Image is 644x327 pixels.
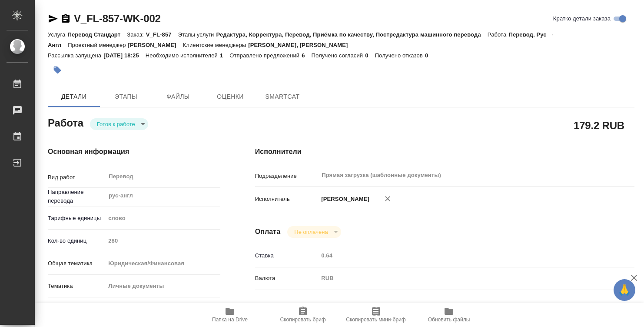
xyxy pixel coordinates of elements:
[48,237,105,245] p: Кол-во единиц
[53,91,95,102] span: Детали
[48,13,58,24] button: Скопировать ссылку для ЯМессенджера
[425,52,435,59] p: 0
[127,31,146,38] p: Заказ:
[255,274,319,283] p: Валюта
[48,147,220,157] h4: Основная информация
[146,31,178,38] p: V_FL-857
[378,189,397,208] button: Удалить исполнителя
[318,271,603,286] div: RUB
[60,13,71,24] button: Скопировать ссылку
[212,317,248,323] span: Папка на Drive
[375,52,425,59] p: Получено отказов
[48,31,67,38] p: Услуга
[617,281,632,299] span: 🙏
[183,42,249,48] p: Клиентские менеджеры
[255,195,319,204] p: Исполнитель
[428,317,470,323] span: Обновить файлы
[255,147,634,157] h4: Исполнители
[105,91,147,102] span: Этапы
[67,31,127,38] p: Перевод Стандарт
[255,172,319,180] p: Подразделение
[255,227,281,237] h4: Оплата
[178,31,216,38] p: Этапы услуги
[412,303,485,327] button: Обновить файлы
[262,91,303,102] span: SmartCat
[90,118,148,130] div: Готов к работе
[346,317,405,323] span: Скопировать мини-бриф
[574,118,624,133] h2: 179.2 RUB
[48,214,105,223] p: Тарифные единицы
[48,173,105,182] p: Вид работ
[248,42,354,48] p: [PERSON_NAME], [PERSON_NAME]
[209,91,251,102] span: Оценки
[287,226,341,238] div: Готов к работе
[318,195,369,204] p: [PERSON_NAME]
[216,31,487,38] p: Редактура, Корректура, Перевод, Приёмка по качеству, Постредактура машинного перевода
[280,317,325,323] span: Скопировать бриф
[312,52,365,59] p: Получено согласий
[220,52,229,59] p: 1
[48,282,105,290] p: Тематика
[105,256,220,271] div: Юридическая/Финансовая
[48,188,105,205] p: Направление перевода
[302,52,311,59] p: 6
[193,303,266,327] button: Папка на Drive
[157,91,199,102] span: Файлы
[146,52,220,59] p: Необходимо исполнителей
[553,14,611,23] span: Кратко детали заказа
[365,52,375,59] p: 0
[292,228,330,236] button: Не оплачена
[48,52,103,59] p: Рассылка запущена
[74,13,161,24] a: V_FL-857-WK-002
[266,303,339,327] button: Скопировать бриф
[105,279,220,294] div: Личные документы
[229,52,302,59] p: Отправлено предложений
[339,303,412,327] button: Скопировать мини-бриф
[94,120,138,128] button: Готов к работе
[48,60,67,80] button: Добавить тэг
[68,42,128,48] p: Проектный менеджер
[255,251,319,260] p: Ставка
[128,42,183,48] p: [PERSON_NAME]
[488,31,509,38] p: Работа
[105,211,220,226] div: слово
[48,259,105,268] p: Общая тематика
[103,52,146,59] p: [DATE] 18:25
[48,114,83,130] h2: Работа
[614,279,635,301] button: 🙏
[105,234,220,247] input: Пустое поле
[318,249,603,262] input: Пустое поле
